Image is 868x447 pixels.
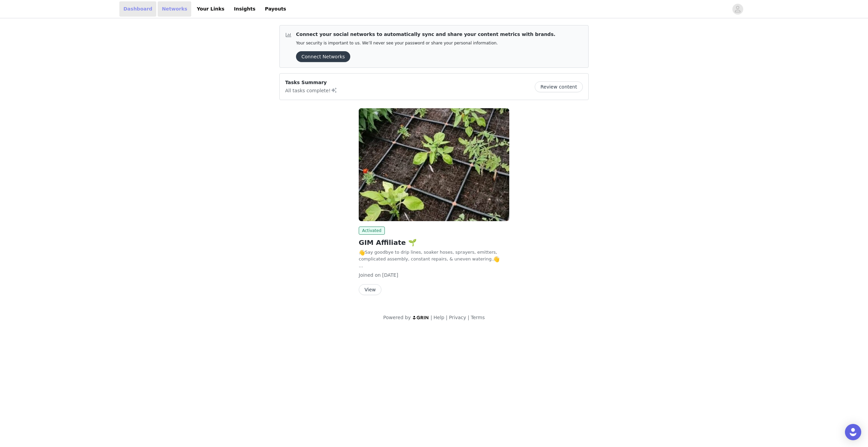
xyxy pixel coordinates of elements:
[382,272,398,278] span: [DATE]
[296,41,555,46] p: Your security is important to us. We’ll never see your password or share your personal information.
[296,31,555,38] p: Connect your social networks to automatically sync and share your content metrics with brands.
[193,1,229,17] a: Your Links
[359,250,365,256] img: 👋
[471,315,485,320] a: Terms
[449,315,466,320] a: Privacy
[158,1,191,17] a: Networks
[359,237,509,248] h2: GIM Affiliate 🌱
[285,86,337,94] p: All tasks complete!
[383,315,411,320] span: Powered by
[535,81,583,92] button: Review content
[412,315,429,320] img: logo
[359,272,381,278] span: Joined on
[261,1,290,17] a: Payouts
[468,315,469,320] span: |
[119,1,156,17] a: Dashboard
[359,249,509,263] p: Say goodbye to drip lines, soaker hoses, sprayers, emitters, complicated assembly, constant repai...
[431,315,432,320] span: |
[446,315,448,320] span: |
[359,287,381,292] a: View
[359,284,381,295] button: View
[285,79,337,86] p: Tasks Summary
[845,424,861,440] div: Open Intercom Messenger
[359,227,385,235] span: Activated
[434,315,445,320] a: Help
[359,108,509,221] img: Garden in Minutes (Shopify)
[493,256,499,263] img: 👋
[296,51,350,62] button: Connect Networks
[230,1,259,17] a: Insights
[734,4,741,15] div: avatar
